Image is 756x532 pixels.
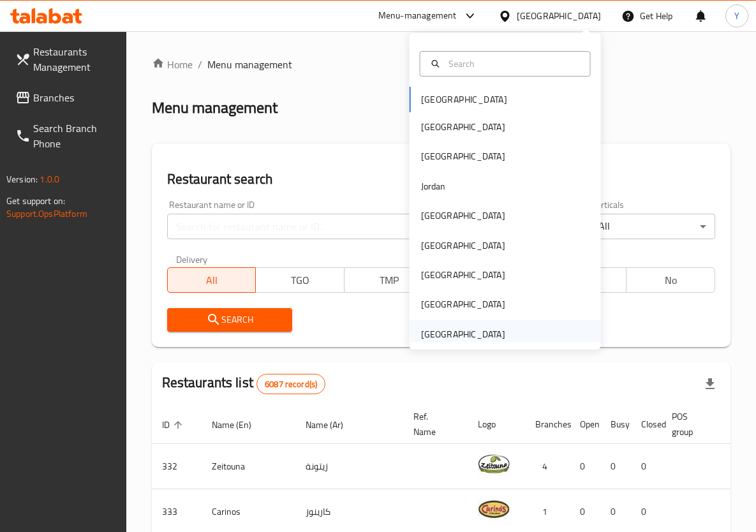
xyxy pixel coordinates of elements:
div: Total records count [256,374,325,394]
span: Ref. Name [413,409,452,440]
span: Restaurants Management [33,44,116,75]
div: Jordan [421,179,446,193]
span: Branches [33,90,116,105]
a: Search Branch Phone [5,113,126,159]
img: Zeitouna [478,448,510,480]
th: Logo [468,405,525,444]
td: 0 [631,444,662,489]
td: 332 [152,444,202,489]
img: Carinos [478,493,510,525]
td: 0 [600,444,631,489]
h2: Restaurants list [162,373,326,394]
button: TMP [344,267,433,293]
div: All [589,214,715,239]
div: [GEOGRAPHIC_DATA] [421,239,505,253]
h2: Restaurant search [167,170,715,189]
label: Delivery [176,255,208,263]
span: All [173,271,251,290]
div: [GEOGRAPHIC_DATA] [421,297,505,311]
span: Menu management [207,57,292,72]
div: [GEOGRAPHIC_DATA] [421,120,505,134]
th: Busy [600,405,631,444]
td: 4 [525,444,570,489]
a: Restaurants Management [5,36,126,82]
th: Branches [525,405,570,444]
td: Zeitouna [202,444,295,489]
span: Y [734,9,739,23]
span: Get support on: [6,193,65,209]
div: [GEOGRAPHIC_DATA] [421,209,505,223]
input: Search for restaurant name or ID.. [167,214,434,239]
span: 1.0.0 [40,171,59,188]
a: Branches [5,82,126,113]
span: TMP [350,271,428,290]
span: Version: [6,171,38,188]
button: No [626,267,715,293]
span: Name (Ar) [306,417,360,432]
button: Search [167,308,293,332]
span: Search [177,312,283,328]
a: Support.OpsPlatform [6,205,87,222]
button: All [167,267,256,293]
div: [GEOGRAPHIC_DATA] [421,268,505,282]
a: Home [152,57,193,72]
div: [GEOGRAPHIC_DATA] [421,149,505,163]
span: Search Branch Phone [33,121,116,151]
div: [GEOGRAPHIC_DATA] [517,9,601,23]
li: / [198,57,202,72]
div: Export file [695,369,725,399]
td: زيتونة [295,444,403,489]
h2: Menu management [152,98,278,118]
span: TGO [261,271,339,290]
div: [GEOGRAPHIC_DATA] [421,327,505,341]
th: Closed [631,405,662,444]
span: ID [162,417,186,432]
span: Name (En) [212,417,268,432]
button: TGO [255,267,345,293]
th: Open [570,405,600,444]
span: POS group [672,409,709,440]
span: No [632,271,710,290]
span: 6087 record(s) [257,378,325,390]
input: Search [443,57,582,71]
nav: breadcrumb [152,57,730,72]
div: Menu-management [378,8,457,24]
td: 0 [570,444,600,489]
